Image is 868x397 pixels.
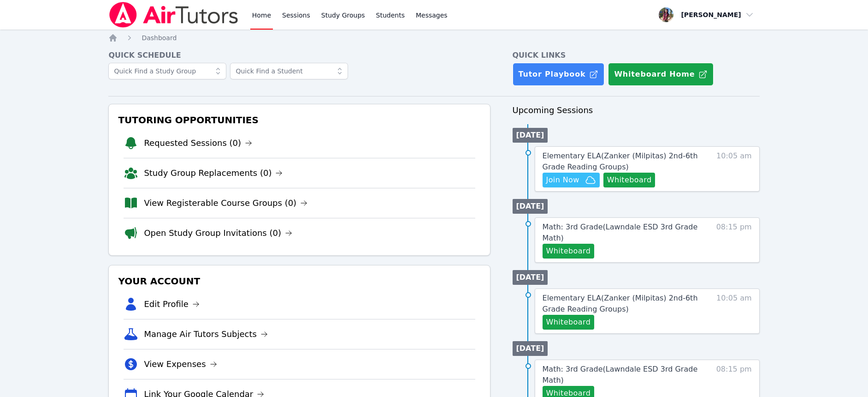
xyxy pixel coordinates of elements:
[144,137,252,150] a: Requested Sessions (0)
[513,63,605,86] a: Tutor Playbook
[144,328,268,341] a: Manage Air Tutors Subjects
[543,151,698,171] span: Elementary ELA ( Zanker (Milpitas) 2nd-6th Grade Reading Groups )
[142,34,177,42] span: Dashboard
[144,358,217,371] a: View Expenses
[108,63,226,79] input: Quick Find a Study Group
[416,11,448,20] span: Messages
[543,293,700,315] a: Elementary ELA(Zanker (Milpitas) 2nd-6th Grade Reading Groups)
[513,270,548,285] li: [DATE]
[144,227,292,240] a: Open Study Group Invitations (0)
[230,63,348,79] input: Quick Find a Student
[716,150,752,187] span: 10:05 am
[116,112,482,128] h3: Tutoring Opportunities
[543,222,700,244] a: Math: 3rd Grade(Lawndale ESD 3rd Grade Math)
[513,199,548,214] li: [DATE]
[543,150,700,173] a: Elementary ELA(Zanker (Milpitas) 2nd-6th Grade Reading Groups)
[513,128,548,143] li: [DATE]
[108,2,239,28] img: Air Tutors
[144,167,283,180] a: Study Group Replacements (0)
[513,341,548,356] li: [DATE]
[546,174,579,186] span: Join Now
[543,364,700,386] a: Math: 3rd Grade(Lawndale ESD 3rd Grade Math)
[603,173,655,187] button: Whiteboard
[513,104,760,117] h3: Upcoming Sessions
[543,173,600,187] button: Join Now
[108,50,490,61] h4: Quick Schedule
[543,315,595,330] button: Whiteboard
[144,197,307,210] a: View Registerable Course Groups (0)
[543,294,698,313] span: Elementary ELA ( Zanker (Milpitas) 2nd-6th Grade Reading Groups )
[108,33,759,42] nav: Breadcrumb
[144,298,200,311] a: Edit Profile
[543,365,698,385] span: Math: 3rd Grade ( Lawndale ESD 3rd Grade Math )
[543,244,595,259] button: Whiteboard
[716,222,752,259] span: 08:15 pm
[608,63,714,86] button: Whiteboard Home
[716,293,752,330] span: 10:05 am
[543,223,698,242] span: Math: 3rd Grade ( Lawndale ESD 3rd Grade Math )
[513,50,760,61] h4: Quick Links
[142,33,177,42] a: Dashboard
[116,273,482,289] h3: Your Account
